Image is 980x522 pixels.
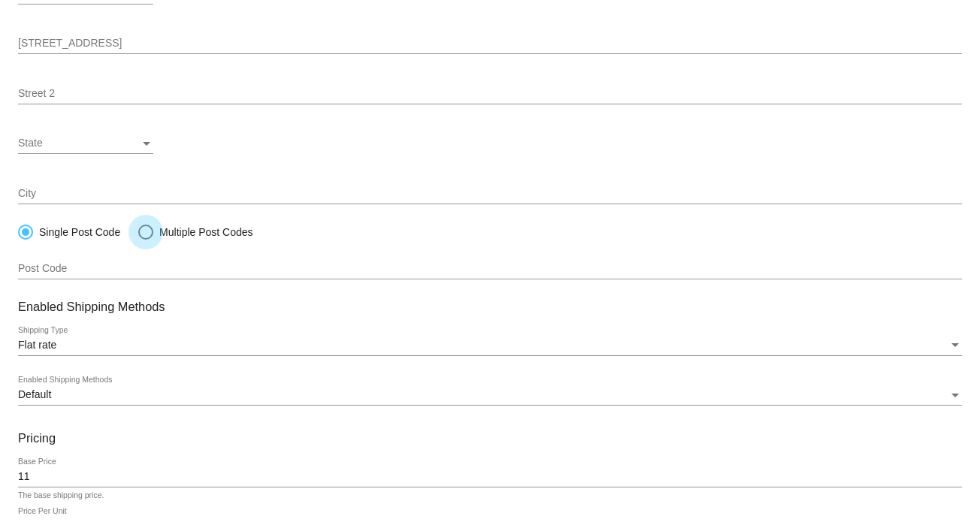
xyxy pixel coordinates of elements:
mat-select: Shipping Type [18,339,962,352]
h3: Enabled Shipping Methods [18,300,962,314]
h3: Pricing [18,431,962,445]
div: The base shipping price. [18,491,104,500]
input: Base Price [18,471,962,483]
span: Flat rate [18,339,56,351]
input: Post Code [18,263,962,275]
mat-select: State [18,137,153,149]
span: Default [18,388,51,400]
mat-select: Enabled Shipping Methods [18,389,962,401]
input: Street 2 [18,88,962,100]
span: State [18,137,43,149]
input: City [18,188,962,200]
div: Multiple Post Codes [153,226,253,238]
input: Street 1 [18,38,962,50]
div: Single Post Code [33,226,120,238]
